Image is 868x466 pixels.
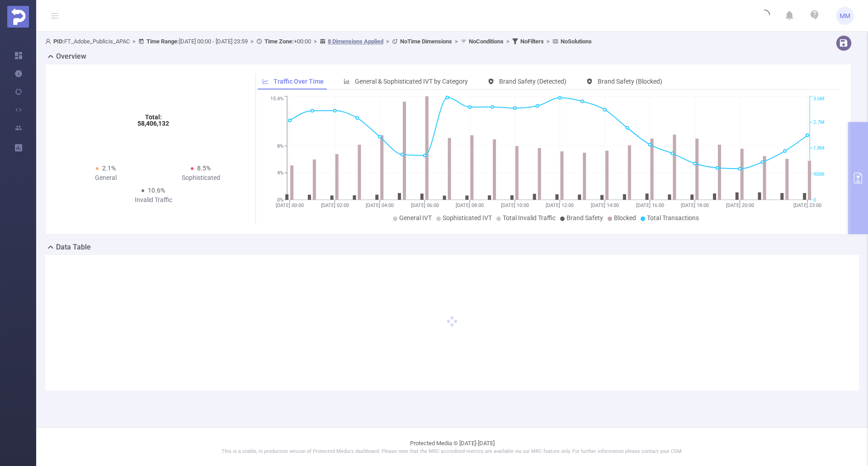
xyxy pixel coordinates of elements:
span: > [130,38,138,45]
h2: Data Table [56,242,91,253]
tspan: [DATE] 06:00 [410,202,439,208]
i: icon: user [45,38,53,44]
span: > [452,38,461,45]
u: 8 Dimensions Applied [328,38,383,45]
span: > [383,38,392,45]
tspan: [DATE] 16:00 [636,202,664,208]
span: 2.1% [102,165,116,172]
span: FT_Adobe_Publicis_APAC [DATE] 00:00 - [DATE] 23:59 +00:00 [45,38,592,45]
tspan: [DATE] 20:00 [726,202,754,208]
span: MM [840,7,850,25]
span: Brand Safety [566,214,603,221]
tspan: 1.8M [813,146,825,151]
tspan: [DATE] 10:00 [500,202,528,208]
span: > [504,38,512,45]
tspan: [DATE] 02:00 [321,202,349,208]
footer: Protected Media © [DATE]-[DATE] [36,428,868,466]
tspan: [DATE] 00:00 [276,202,304,208]
tspan: [DATE] 08:00 [456,202,484,208]
tspan: 3.6M [813,96,825,102]
span: Total Transactions [647,214,699,221]
tspan: 58,406,132 [137,120,169,127]
span: 10.6% [148,187,165,194]
b: No Conditions [469,38,504,45]
tspan: 8% [277,143,283,149]
b: No Filters [520,38,544,45]
span: Total Invalid Traffic [503,214,556,221]
span: > [311,38,320,45]
span: 8.5% [197,165,211,172]
img: Protected Media [7,6,29,28]
span: > [544,38,552,45]
tspan: 15.4% [270,96,283,102]
span: General & Sophisticated IVT by Category [355,78,468,85]
b: Time Range: [146,38,179,45]
div: General [58,173,153,183]
div: Sophisticated [153,173,248,183]
b: Time Zone: [264,38,294,45]
tspan: 0% [277,197,283,203]
tspan: 4% [277,170,283,176]
tspan: 900K [813,171,825,177]
b: No Solutions [561,38,592,45]
i: icon: line-chart [262,78,269,85]
span: Traffic Over Time [274,78,324,85]
span: Blocked [614,214,636,221]
tspan: [DATE] 12:00 [546,202,574,208]
tspan: [DATE] 14:00 [590,202,618,208]
p: This is a stable, in production version of Protected Media's dashboard. Please note that the MRC ... [59,448,845,456]
b: PID: [53,38,64,45]
b: No Time Dimensions [400,38,452,45]
span: General IVT [399,214,432,221]
tspan: [DATE] 18:00 [681,202,709,208]
span: > [248,38,256,45]
span: Brand Safety (Detected) [499,78,566,85]
div: Invalid Traffic [106,195,201,205]
i: icon: bar-chart [344,78,350,85]
tspan: [DATE] 04:00 [366,202,394,208]
i: icon: loading [759,9,770,22]
span: Brand Safety (Blocked) [598,78,662,85]
tspan: Total: [145,113,162,121]
h2: Overview [56,51,86,62]
tspan: [DATE] 23:00 [793,202,821,208]
span: Sophisticated IVT [443,214,492,221]
tspan: 0 [813,197,816,203]
tspan: 2.7M [813,119,825,125]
